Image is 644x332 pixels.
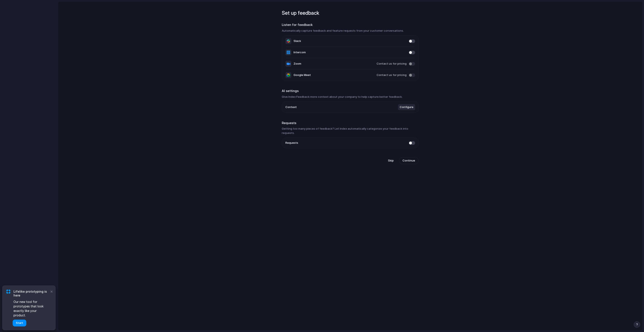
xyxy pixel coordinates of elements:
[282,9,419,17] h1: Set up feedback
[398,104,415,110] button: Configure
[282,121,419,126] h2: Requests
[399,157,419,164] button: Continue
[13,299,49,317] span: Our new tool for prototypes that look exactly like your product.
[385,157,397,164] button: Skip
[49,289,54,294] button: Dismiss
[13,290,49,297] span: Lifelike prototyping is here
[285,141,298,145] span: Requests
[282,95,419,99] h3: Give Index Feedback more context about your company to help capture better feedback.
[282,29,419,33] h3: Automatically capture feedback and feature requests from your customer conversations.
[294,50,306,55] span: Intercom
[294,73,311,77] span: Google Meet
[388,159,394,163] span: Skip
[285,105,297,109] span: Context
[282,89,419,93] h2: AI settings
[282,127,419,135] h3: Getting too many pieces of feedback? Let Index automatically categorize your feedback into requests.
[282,22,419,27] h2: Listen for feedback
[294,39,301,43] span: Slack
[377,73,407,77] span: Contact us for pricing
[402,159,415,163] span: Continue
[400,105,413,109] span: Configure
[16,321,23,325] span: Start
[377,62,407,66] span: Contact us for pricing
[13,320,26,326] button: Start
[294,62,301,66] span: Zoom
